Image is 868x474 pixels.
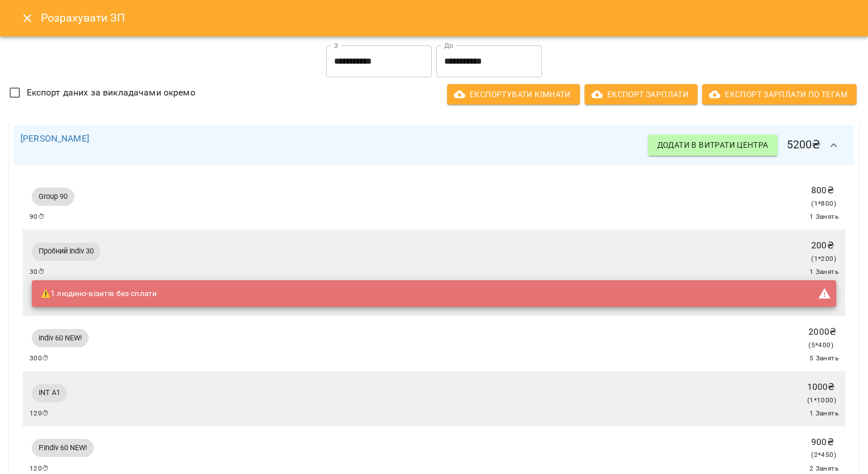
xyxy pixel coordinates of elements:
[20,133,89,144] a: [PERSON_NAME]
[808,341,833,349] span: ( 5 * 400 )
[648,132,848,159] h6: 5200 ₴
[807,396,836,404] span: ( 1 * 1000 )
[811,239,836,252] p: 200 ₴
[809,211,838,223] span: 1 Занять
[809,408,838,419] span: 1 Занять
[32,246,101,256] span: Пробний Indiv 30
[32,388,67,398] span: INT A1
[807,380,836,394] p: 1000 ₴
[41,284,157,304] div: ⚠️ 1 людино-візитів без сплати
[585,84,698,105] button: Експорт Зарплати
[30,211,45,223] span: 90 ⏱
[32,192,74,202] span: Group 90
[809,267,838,278] span: 1 Занять
[811,255,836,263] span: ( 1 * 200 )
[41,9,854,27] h6: Розрахувати ЗП
[702,84,857,105] button: Експорт Зарплати по тегам
[27,86,195,99] span: Експорт даних за викладачами окремо
[32,443,94,453] span: P.Indiv 60 NEW!
[594,88,688,101] span: Експорт Зарплати
[811,199,836,207] span: ( 1 * 800 )
[30,267,45,278] span: 30 ⏱
[811,451,836,459] span: ( 2 * 450 )
[30,408,49,419] span: 120 ⏱
[648,135,778,155] button: Додати в витрати центра
[809,353,838,364] span: 5 Занять
[30,353,49,364] span: 300 ⏱
[808,325,836,339] p: 2000 ₴
[32,333,89,343] span: Indiv 60 NEW!
[447,84,580,105] button: Експортувати кімнати
[14,5,41,32] button: Close
[811,184,836,197] p: 800 ₴
[811,435,836,449] p: 900 ₴
[456,88,571,101] span: Експортувати кімнати
[711,88,848,101] span: Експорт Зарплати по тегам
[657,138,769,152] span: Додати в витрати центра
